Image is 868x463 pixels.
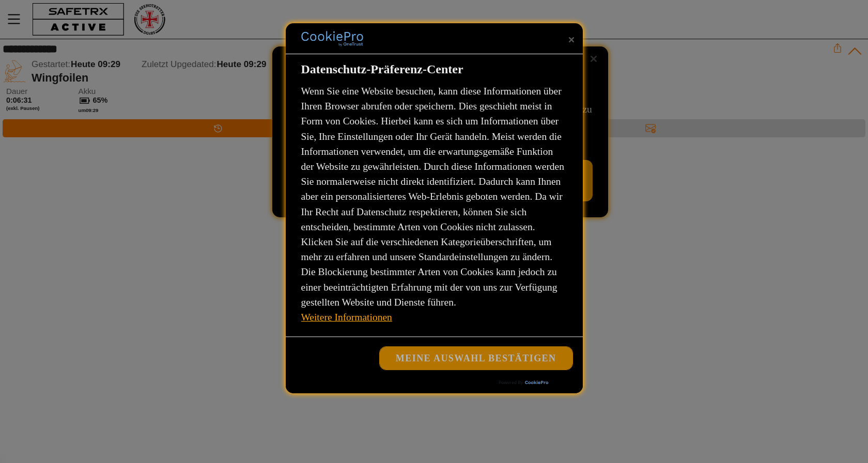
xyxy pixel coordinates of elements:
[286,23,583,394] div: Datenschutz-Präferenz-Center
[499,380,549,386] img: Powered by OneTrust Wird in neuer Registerkarte geöffnet
[301,28,363,49] div: Firmenlogo
[301,60,566,78] h2: Datenschutz-Präferenz-Center
[499,380,578,393] a: Powered by OneTrust Wird in neuer Registerkarte geöffnet
[301,84,566,325] div: Wenn Sie eine Website besuchen, kann diese Informationen über Ihren Browser abrufen oder speicher...
[301,312,392,323] a: Weitere Informationen zum Datenschutz, wird in neuer registerkarte geöffnet
[301,31,363,46] img: Firmenlogo
[560,28,583,51] button: Schließen
[380,347,572,370] button: Meine Auswahl bestätigen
